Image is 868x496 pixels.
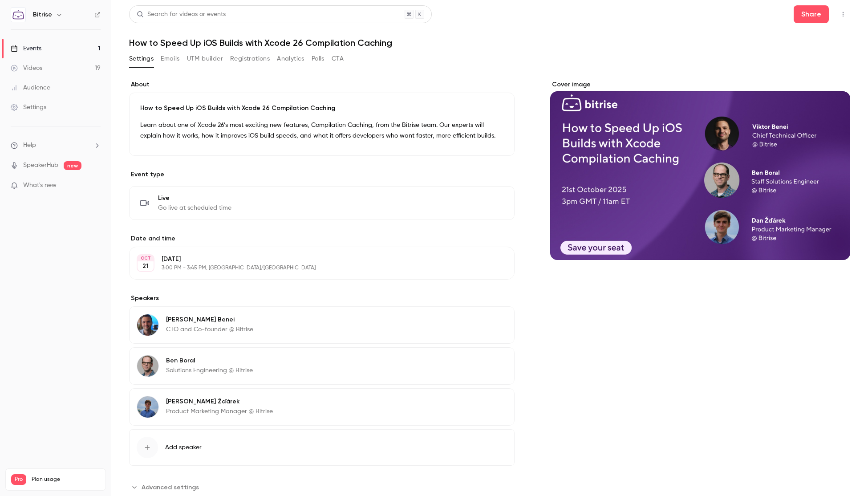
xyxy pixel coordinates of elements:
[129,388,515,426] div: Dan Žďárek[PERSON_NAME] ŽďárekProduct Marketing Manager @ Bitrise
[129,429,515,466] button: Add speaker
[129,480,204,494] button: Advanced settings
[33,10,52,19] h6: Bitrise
[11,44,41,53] div: Events
[23,161,58,170] a: SpeakerHub
[332,52,344,66] button: CTA
[142,483,199,492] span: Advanced settings
[11,103,46,112] div: Settings
[129,294,515,303] label: Speakers
[158,203,231,212] span: Go live at scheduled time
[129,170,515,179] p: Event type
[158,194,231,203] span: Live
[11,83,50,92] div: Audience
[32,476,100,483] span: Plan usage
[137,314,158,336] img: Viktor Benei
[166,366,253,375] p: Solutions Engineering @ Bitrise
[11,8,25,22] img: Bitrise
[137,10,226,19] div: Search for videos or events
[11,64,42,73] div: Videos
[23,181,57,190] span: What's new
[550,80,850,89] label: Cover image
[137,396,158,418] img: Dan Žďárek
[129,37,850,48] h1: How to Speed Up iOS Builds with Xcode 26 Compilation Caching
[142,262,149,271] p: 21
[166,356,253,365] p: Ben Boral
[166,397,273,406] p: [PERSON_NAME] Žďárek
[129,80,515,89] label: About
[129,480,515,494] section: Advanced settings
[794,5,829,23] button: Share
[137,355,158,377] img: Ben Boral
[129,306,515,344] div: Viktor Benei[PERSON_NAME] BeneiCTO and Co-founder @ Bitrise
[23,141,36,150] span: Help
[138,255,154,261] div: OCT
[11,474,26,485] span: Pro
[129,52,154,66] button: Settings
[129,234,515,243] label: Date and time
[166,325,253,334] p: CTO and Co-founder @ Bitrise
[187,52,223,66] button: UTM builder
[161,52,179,66] button: Emails
[64,161,81,170] span: new
[129,347,515,385] div: Ben BoralBen BoralSolutions Engineering @ Bitrise
[166,407,273,416] p: Product Marketing Manager @ Bitrise
[550,80,850,260] section: Cover image
[140,104,503,113] p: How to Speed Up iOS Builds with Xcode 26 Compilation Caching
[11,141,101,150] li: help-dropdown-opener
[312,52,324,66] button: Polls
[277,52,304,66] button: Analytics
[140,120,503,141] p: Learn about one of Xcode 26’s most exciting new features, Compilation Caching, from the Bitrise t...
[90,182,101,190] iframe: Noticeable Trigger
[230,52,270,66] button: Registrations
[166,315,253,324] p: [PERSON_NAME] Benei
[162,264,467,272] p: 3:00 PM - 3:45 PM, [GEOGRAPHIC_DATA]/[GEOGRAPHIC_DATA]
[165,443,202,452] span: Add speaker
[162,255,467,264] p: [DATE]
